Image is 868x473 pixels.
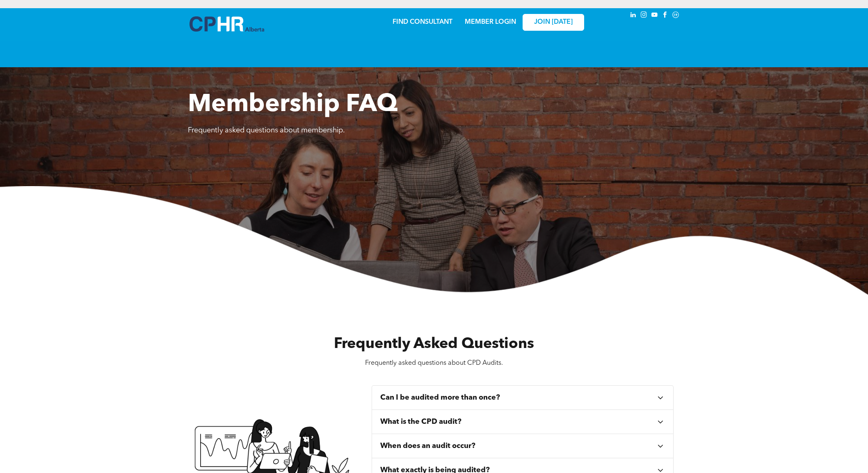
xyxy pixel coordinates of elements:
[650,10,659,21] a: youtube
[523,14,584,31] a: JOIN [DATE]
[334,337,534,352] span: Frequently Asked Questions
[380,441,475,450] h3: When does an audit occur?
[660,10,669,21] a: facebook
[393,19,452,25] a: FIND CONSULTANT
[380,393,500,402] h3: Can I be audited more than once?
[639,10,648,21] a: instagram
[534,18,573,26] span: JOIN [DATE]
[188,93,397,117] span: Membership FAQ
[465,19,516,25] a: MEMBER LOGIN
[365,360,503,366] span: Frequently asked questions about CPD Audits.
[628,10,637,21] a: linkedin
[671,10,680,21] a: Social network
[380,417,461,426] h3: What is the CPD audit?
[190,16,264,32] img: A blue and white logo for cp alberta
[188,127,345,134] span: Frequently asked questions about membership.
